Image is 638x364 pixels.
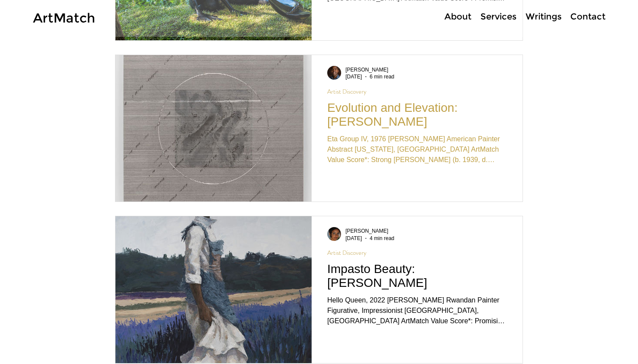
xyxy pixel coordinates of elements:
[412,10,609,23] nav: Site
[327,88,366,95] a: Artist Discovery
[327,262,507,290] h2: Impasto Beauty: [PERSON_NAME]
[327,66,341,80] img: Writer: Anthony Roberts
[345,65,394,74] a: [PERSON_NAME]
[327,249,366,257] a: Artist Discovery
[370,74,395,80] span: 6 min read
[327,262,507,295] a: Impasto Beauty: [PERSON_NAME]
[345,228,388,234] span: Ségolène Py
[345,67,388,73] span: Anthony Roberts
[327,227,341,241] img: Writer: Ségolène Py
[115,55,312,202] img: Evolution and Elevation: Jack Whitten
[440,10,476,23] a: About
[327,295,507,326] div: Hello Queen, 2022 [PERSON_NAME] Rwandan Painter Figurative, Impressionist [GEOGRAPHIC_DATA], [GEO...
[327,134,507,165] div: Eta Group IV, 1976 [PERSON_NAME] American Painter Abstract [US_STATE], [GEOGRAPHIC_DATA] ArtMatch...
[345,227,394,235] a: [PERSON_NAME]
[521,10,566,23] a: Writings
[115,216,312,364] img: Impasto Beauty: Izere Antoine
[440,10,476,23] p: About
[345,74,362,80] span: Apr 30, 2023
[476,10,521,23] a: Services
[345,235,362,241] span: Apr 17, 2023
[370,235,395,241] span: 4 min read
[327,101,507,134] a: Evolution and Elevation: [PERSON_NAME]
[33,10,95,26] a: ArtMatch
[566,10,609,23] a: Contact
[327,101,507,129] h2: Evolution and Elevation: [PERSON_NAME]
